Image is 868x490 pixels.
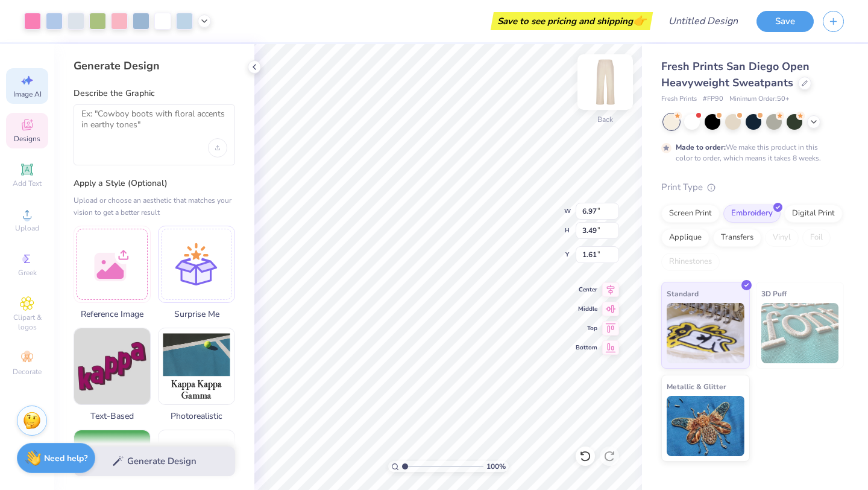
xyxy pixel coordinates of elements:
[158,410,235,422] span: Photorealistic
[633,13,646,28] span: 👉
[597,114,613,125] div: Back
[486,461,506,472] span: 100 %
[74,59,235,73] div: Generate Design
[661,253,720,271] div: Rhinestones
[667,396,744,456] img: Metallic & Glitter
[158,308,235,320] span: Surprise Me
[713,229,761,247] div: Transfers
[13,179,42,188] span: Add Text
[667,303,744,363] img: Standard
[661,205,720,223] div: Screen Print
[667,287,699,300] span: Standard
[659,9,747,33] input: Untitled Design
[723,205,781,223] div: Embroidery
[703,94,723,104] span: # FP90
[13,367,42,377] span: Decorate
[15,223,39,233] span: Upload
[74,410,151,422] span: Text-Based
[661,59,810,90] span: Fresh Prints San Diego Open Heavyweight Sweatpants
[581,58,629,106] img: Back
[208,138,227,157] div: Upload image
[576,305,597,313] span: Middle
[74,177,235,189] label: Apply a Style (Optional)
[765,229,799,247] div: Vinyl
[756,11,814,32] button: Save
[761,287,787,300] span: 3D Puff
[159,328,234,404] img: Photorealistic
[761,303,839,363] img: 3D Puff
[676,142,824,164] div: We make this product in this color to order, which means it takes 8 weeks.
[667,380,726,393] span: Metallic & Glitter
[576,343,597,352] span: Bottom
[74,328,150,404] img: Text-Based
[802,229,831,247] div: Foil
[74,87,235,100] label: Describe the Graphic
[13,89,42,99] span: Image AI
[661,94,697,104] span: Fresh Prints
[494,12,650,30] div: Save to see pricing and shipping
[14,134,40,144] span: Designs
[74,308,151,320] span: Reference Image
[784,205,843,223] div: Digital Print
[729,94,790,104] span: Minimum Order: 50 +
[576,285,597,294] span: Center
[661,180,844,194] div: Print Type
[6,313,48,332] span: Clipart & logos
[74,194,235,218] div: Upload or choose an aesthetic that matches your vision to get a better result
[661,229,709,247] div: Applique
[18,268,37,278] span: Greek
[44,453,87,464] strong: Need help?
[676,142,726,152] strong: Made to order:
[576,324,597,332] span: Top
